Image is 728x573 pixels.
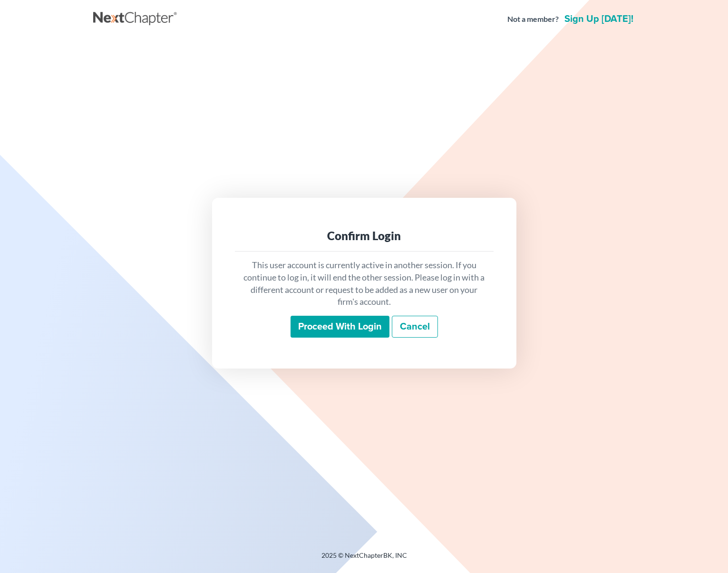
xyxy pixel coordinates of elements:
[507,14,559,25] strong: Not a member?
[392,316,438,338] a: Cancel
[93,551,635,568] div: 2025 © NextChapterBK, INC
[563,14,635,24] a: Sign up [DATE]!
[243,228,486,243] div: Confirm Login
[291,316,389,338] input: Proceed with login
[243,259,486,308] p: This user account is currently active in another session. If you continue to log in, it will end ...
